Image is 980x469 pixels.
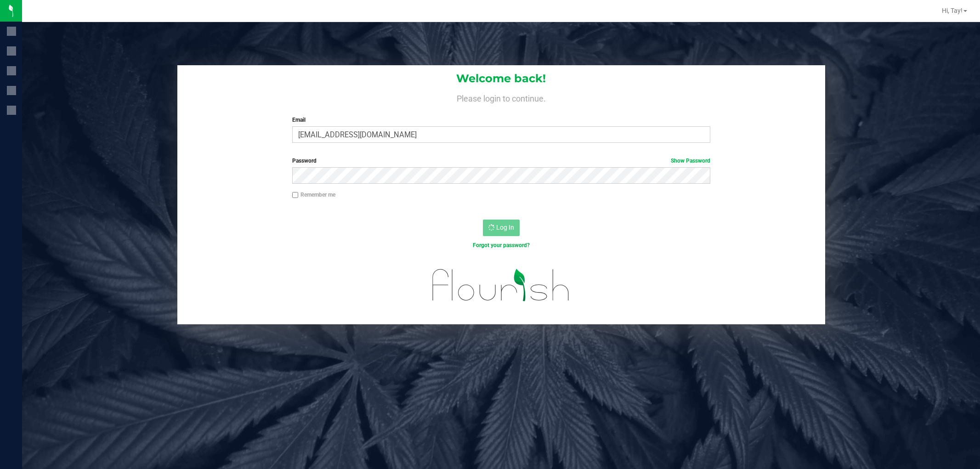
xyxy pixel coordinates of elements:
span: Password [292,158,317,164]
button: Log In [483,220,520,236]
label: Email [292,116,710,124]
a: Forgot your password? [473,242,530,249]
h4: Please login to continue. [177,92,825,103]
span: Log In [496,224,514,231]
a: Show Password [671,158,710,164]
label: Remember me [292,191,335,199]
input: Remember me [292,192,299,198]
img: flourish_logo.svg [420,259,582,311]
h1: Welcome back! [177,73,825,85]
span: Hi, Tay! [942,7,963,14]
